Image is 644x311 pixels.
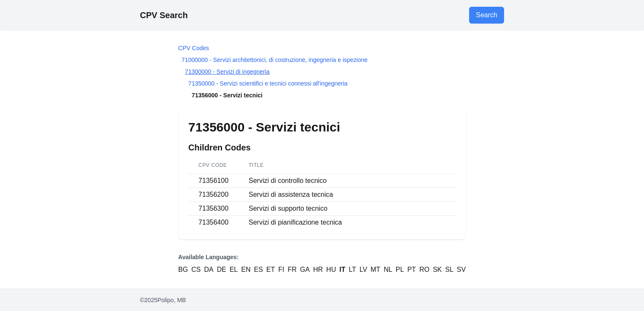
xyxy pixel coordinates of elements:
td: 71356400 [188,216,239,230]
a: LV [360,265,367,275]
a: 71000000 - Servizi architettonici, di costruzione, ingegneria e ispezione [182,56,368,63]
nav: Breadcrumb [178,44,466,99]
td: Servizi di pianificazione tecnica [239,216,456,230]
a: BG [178,265,188,275]
nav: Language Versions [178,253,466,275]
a: EN [241,265,250,275]
a: LT [349,265,356,275]
a: CPV Codes [178,45,209,51]
a: SL [445,265,453,275]
li: 71356000 - Servizi tecnici [178,91,466,99]
a: FI [278,265,284,275]
a: HR [313,265,323,275]
td: Servizi di supporto tecnico [239,202,456,216]
a: FR [288,265,297,275]
h2: Children Codes [188,142,456,153]
a: PL [396,265,404,275]
h1: 71356000 - Servizi tecnici [188,120,456,135]
a: Go to search [469,7,504,24]
td: Servizi di controllo tecnico [239,174,456,188]
a: 71300000 - Servizi di ingegneria [185,68,270,75]
td: 71356100 [188,174,239,188]
a: CPV Search [140,11,188,20]
p: Available Languages: [178,253,466,261]
a: SV [457,265,466,275]
a: HU [326,265,336,275]
td: 71356300 [188,202,239,216]
td: 71356200 [188,188,239,202]
a: EL [230,265,238,275]
a: DE [217,265,226,275]
a: RO [419,265,429,275]
a: CS [191,265,201,275]
a: GA [300,265,310,275]
p: © 2025 Polipo, MB [140,296,504,304]
th: Title [239,157,456,174]
a: IT [339,265,345,275]
a: 71350000 - Servizi scientifici e tecnici connessi all'ingegneria [188,80,348,87]
a: NL [384,265,392,275]
td: Servizi di assistenza tecnica [239,188,456,202]
a: SK [433,265,442,275]
a: PT [407,265,416,275]
a: ES [254,265,263,275]
a: MT [370,265,380,275]
a: ET [266,265,275,275]
a: DA [204,265,213,275]
th: CPV Code [188,157,239,174]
